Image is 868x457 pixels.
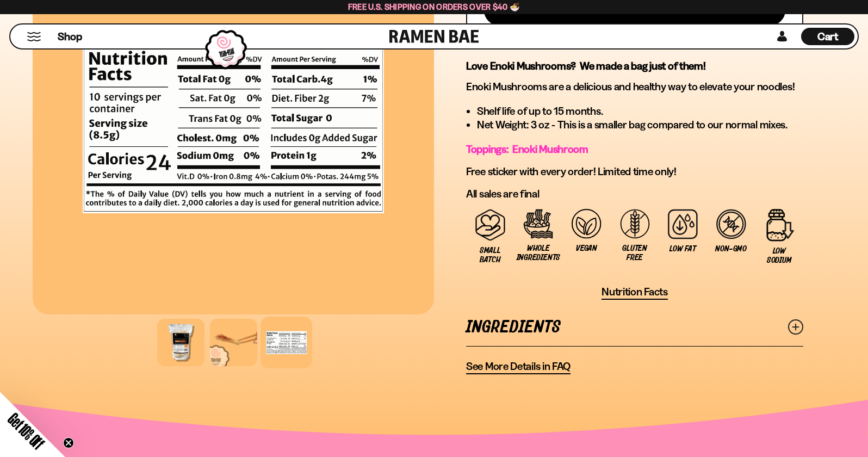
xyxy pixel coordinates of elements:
span: Free sticker with every order! Limited time only! [466,165,677,178]
span: Free U.S. Shipping on Orders over $40 🍜 [348,2,520,12]
a: Ingredients [466,308,803,346]
a: See More Details in FAQ [466,360,571,374]
span: Whole Ingredients [517,244,560,262]
a: Shop [58,28,82,45]
span: Nutrition Facts [602,285,668,299]
span: Toppings: Enoki Mushroom [466,143,588,156]
button: Mobile Menu Trigger [27,32,41,41]
span: Shop [58,29,82,44]
span: Non-GMO [715,244,746,254]
strong: Love Enoki Mushrooms? We made a bag just of them! [466,59,706,72]
p: All sales are final [466,187,803,201]
button: Nutrition Facts [602,285,668,300]
div: Cart [801,24,854,48]
span: See More Details in FAQ [466,360,571,373]
span: Get 10% Off [5,410,47,452]
li: Net Weight: 3 oz - This is a smaller bag compared to our normal mixes. [477,118,803,132]
span: Cart [817,30,839,43]
p: Enoki Mushrooms are a delicious and healthy way to elevate your noodles! [466,80,803,94]
span: Low Fat [669,244,696,254]
span: Low Sodium [760,246,798,265]
span: Gluten Free [616,244,654,262]
li: Shelf life of up to 15 months. [477,104,803,118]
span: Small Batch [472,246,509,264]
button: Close teaser [63,437,74,448]
span: Vegan [576,244,597,253]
